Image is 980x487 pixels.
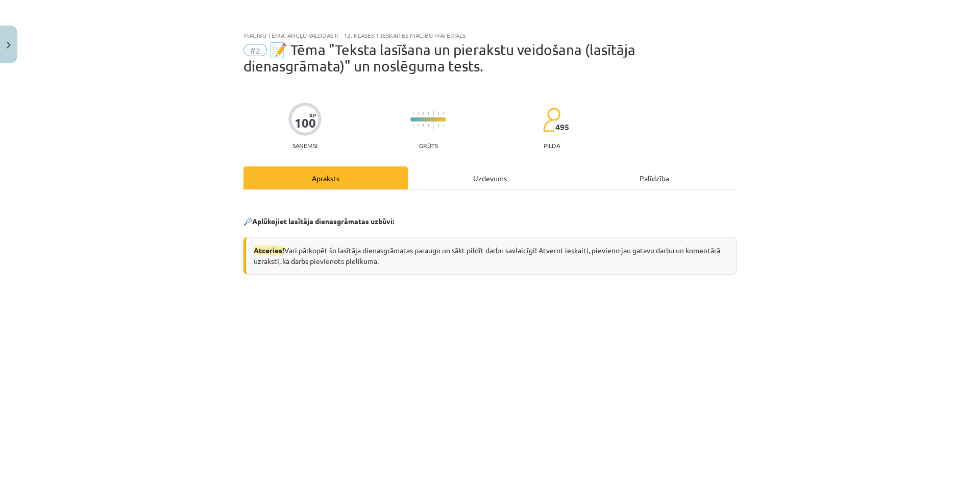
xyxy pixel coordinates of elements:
p: Saņemsi [288,142,322,149]
img: icon-short-line-57e1e144782c952c97e751825c79c345078a6d821885a25fce030b3d8c18986b.svg [443,112,444,115]
span: Atceries! [254,246,284,255]
img: icon-short-line-57e1e144782c952c97e751825c79c345078a6d821885a25fce030b3d8c18986b.svg [428,112,429,115]
img: icon-long-line-d9ea69661e0d244f92f715978eff75569469978d946b2353a9bb055b3ed8787d.svg [433,110,434,130]
p: 🔎 [243,216,737,227]
img: icon-short-line-57e1e144782c952c97e751825c79c345078a6d821885a25fce030b3d8c18986b.svg [412,124,413,127]
div: Vari pārkopēt šo lasītāja dienasgrāmatas paraugu un sākt pildīt darbu savlaicīgi! Atverot ieskait... [243,237,737,275]
img: icon-short-line-57e1e144782c952c97e751825c79c345078a6d821885a25fce030b3d8c18986b.svg [438,124,439,127]
img: icon-short-line-57e1e144782c952c97e751825c79c345078a6d821885a25fce030b3d8c18986b.svg [428,124,429,127]
img: icon-short-line-57e1e144782c952c97e751825c79c345078a6d821885a25fce030b3d8c18986b.svg [418,112,419,115]
img: icon-short-line-57e1e144782c952c97e751825c79c345078a6d821885a25fce030b3d8c18986b.svg [438,112,439,115]
img: icon-short-line-57e1e144782c952c97e751825c79c345078a6d821885a25fce030b3d8c18986b.svg [423,112,424,115]
img: icon-short-line-57e1e144782c952c97e751825c79c345078a6d821885a25fce030b3d8c18986b.svg [412,112,413,115]
span: XP [309,112,316,118]
img: students-c634bb4e5e11cddfef0936a35e636f08e4e9abd3cc4e673bd6f9a4125e45ecb1.svg [543,107,560,133]
div: Apraksts [243,166,408,189]
div: 100 [295,116,316,130]
img: icon-short-line-57e1e144782c952c97e751825c79c345078a6d821885a25fce030b3d8c18986b.svg [423,124,424,127]
div: Mācību tēma: Angļu valodas ii - 12. klases 1.ieskaites mācību materiāls [243,32,737,39]
span: #2 [243,44,267,56]
img: icon-close-lesson-0947bae3869378f0d4975bcd49f059093ad1ed9edebbc8119c70593378902aed.svg [7,42,11,48]
img: icon-short-line-57e1e144782c952c97e751825c79c345078a6d821885a25fce030b3d8c18986b.svg [418,124,419,127]
span: 495 [555,123,569,132]
strong: Aplūkojiet lasītāja dienasgrāmatas uzbūvi: [252,216,394,226]
p: Grūts [419,142,438,149]
p: pilda [544,142,560,149]
div: Uzdevums [408,166,572,189]
img: icon-short-line-57e1e144782c952c97e751825c79c345078a6d821885a25fce030b3d8c18986b.svg [443,124,444,127]
div: Palīdzība [572,166,737,189]
span: 📝 Tēma "Teksta lasīšana un pierakstu veidošana (lasītāja dienasgrāmata)" un noslēguma tests. [243,41,635,75]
